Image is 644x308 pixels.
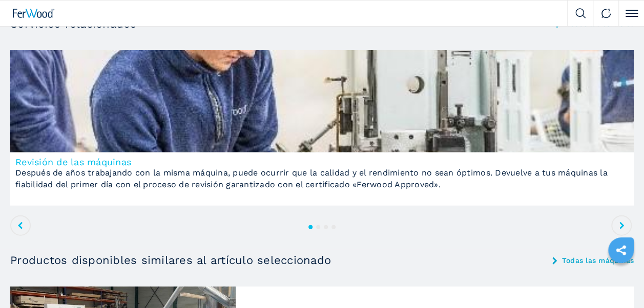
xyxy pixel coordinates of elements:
span: Después de años trabajando con la misma máquina, puede ocurrir que la calidad y el rendimiento no... [15,168,608,189]
a: Todas las máquinas [562,257,634,264]
button: 3 [324,225,328,229]
button: 4 [331,225,336,229]
h5: Revisión de las máquinas [15,158,629,167]
button: 2 [316,225,320,229]
button: Click to toggle menu [618,1,644,26]
h3: Servicios relacionados [10,18,137,30]
img: image [10,50,634,152]
a: Todos los servicios [566,20,634,28]
a: sharethis [608,237,634,263]
img: Ferwood [13,9,55,18]
iframe: Chat [600,262,636,300]
h3: Productos disponibles similares al artículo seleccionado [10,255,331,266]
img: Contact us [601,8,611,18]
img: Search [575,8,586,18]
button: 1 [308,225,313,229]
